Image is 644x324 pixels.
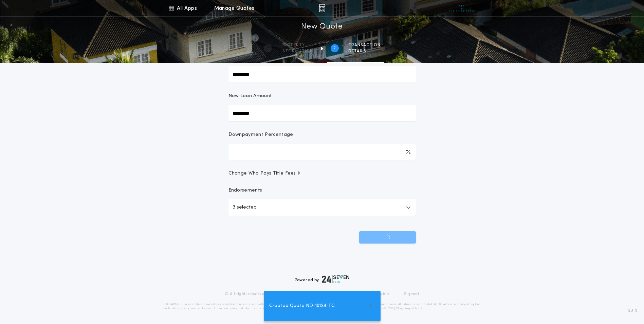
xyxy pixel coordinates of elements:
img: img [319,4,325,12]
span: Transaction [348,42,381,48]
span: information [281,49,313,54]
img: vs-icon [449,5,474,12]
input: Sale Price [228,66,416,83]
span: Change Who Pays Title Fees [228,170,301,177]
h2: 2 [333,46,336,51]
input: Downpayment Percentage [228,144,416,160]
span: details [348,49,381,54]
p: New Loan Amount [228,93,272,100]
input: New Loan Amount [228,105,416,121]
div: Powered by [295,275,350,283]
p: Endorsements [228,187,416,194]
p: 3 selected [233,203,257,212]
img: logo [322,275,350,283]
button: Change Who Pays Title Fees [228,170,416,177]
p: Downpayment Percentage [228,131,293,138]
h1: New Quote [301,21,343,32]
span: Property [281,42,313,48]
span: Created Quote ND-10124-TC [269,302,335,310]
button: 3 selected [228,199,416,216]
